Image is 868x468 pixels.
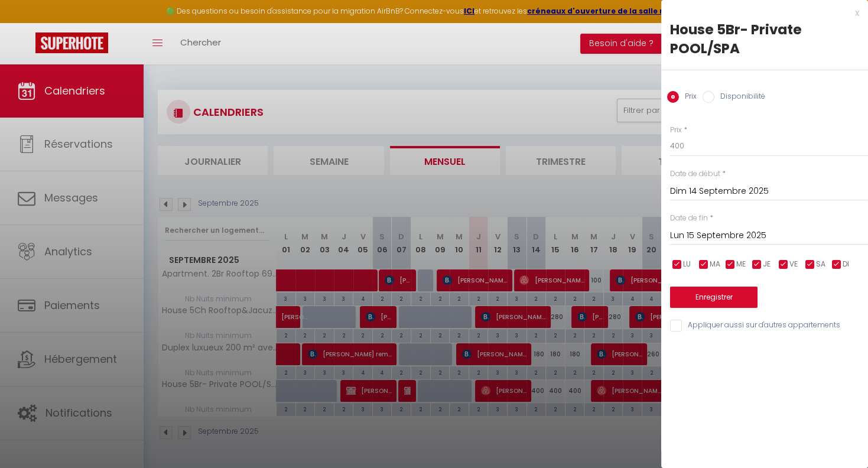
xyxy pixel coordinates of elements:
button: Ouvrir le widget de chat LiveChat [9,5,45,40]
div: x [661,6,859,20]
span: LU [683,259,691,270]
span: JE [763,259,771,270]
label: Date de fin [670,213,708,224]
span: DI [843,259,849,270]
span: ME [736,259,746,270]
span: SA [816,259,825,270]
label: Date de début [670,168,720,180]
label: Prix [679,91,697,104]
label: Disponibilité [714,91,765,104]
label: Prix [670,125,682,136]
span: VE [789,259,798,270]
button: Enregistrer [670,287,758,308]
span: MA [710,259,720,270]
div: House 5Br- Private POOL/SPA [670,20,859,58]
